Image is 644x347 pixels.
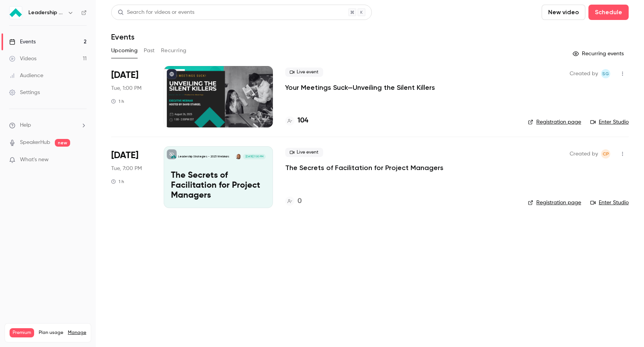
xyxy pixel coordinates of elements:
[297,116,308,126] h4: 104
[111,178,124,185] div: 1 h
[601,149,610,159] span: Chyenne Pastrana
[111,165,142,172] span: Tue, 7:00 PM
[9,55,36,63] div: Videos
[20,121,31,129] span: Help
[528,199,581,207] a: Registration page
[542,5,585,20] button: New video
[285,116,308,126] a: 104
[144,45,155,57] button: Past
[161,45,187,57] button: Recurring
[285,163,444,172] a: The Secrets of Facilitation for Project Managers
[55,139,70,147] span: new
[588,5,629,20] button: Schedule
[39,330,63,336] span: Plan usage
[9,38,36,46] div: Events
[171,171,266,200] p: The Secrets of Facilitation for Project Managers
[285,196,302,207] a: 0
[111,84,141,92] span: Tue, 1:00 PM
[111,66,151,127] div: Aug 26 Tue, 1:00 PM (America/New York)
[9,89,40,96] div: Settings
[9,72,43,79] div: Audience
[111,149,138,162] span: [DATE]
[569,48,629,60] button: Recurring events
[20,139,50,147] a: SpeakerHub
[590,199,629,207] a: Enter Studio
[243,154,265,159] span: [DATE] 7:00 PM
[528,118,581,126] a: Registration page
[285,148,323,157] span: Live event
[570,149,598,159] span: Created by
[118,8,194,17] div: Search for videos or events
[10,328,34,337] span: Premium
[297,196,302,207] h4: 0
[164,146,273,208] a: The Secrets of Facilitation for Project ManagersLeadership Strategies - 2025 WebinarsMichael Wilk...
[285,68,323,77] span: Live event
[111,45,138,57] button: Upcoming
[236,154,241,159] img: Michael Wilkinson, CMF™
[10,7,22,19] img: Leadership Strategies - 2025 Webinars
[603,149,609,159] span: CP
[68,330,86,336] a: Manage
[111,69,138,81] span: [DATE]
[111,146,151,208] div: Sep 30 Tue, 7:00 PM (America/New York)
[28,9,64,17] h6: Leadership Strategies - 2025 Webinars
[285,83,435,92] a: Your Meetings Suck—Unveiling the Silent Killers
[111,98,124,104] div: 1 h
[570,69,598,78] span: Created by
[178,155,229,159] p: Leadership Strategies - 2025 Webinars
[590,118,629,126] a: Enter Studio
[20,156,49,164] span: What's new
[9,121,87,129] li: help-dropdown-opener
[601,69,610,78] span: Shay Gant
[602,69,609,78] span: SG
[111,32,135,41] h1: Events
